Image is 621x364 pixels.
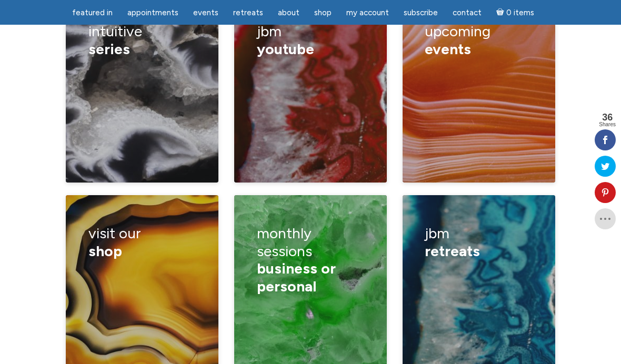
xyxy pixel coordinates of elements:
[127,8,178,17] span: Appointments
[308,3,338,23] a: Shop
[227,3,269,23] a: Retreats
[193,8,218,17] span: Events
[233,8,263,17] span: Retreats
[425,217,533,267] h3: JBM
[257,15,365,65] h3: JBM
[425,242,480,260] span: retreats
[599,113,616,122] span: 36
[72,8,113,17] span: featured in
[88,242,122,260] span: shop
[272,3,306,23] a: About
[425,15,533,65] h3: upcoming
[490,2,540,23] a: Cart0 items
[257,217,365,302] h3: monthly sessions
[404,8,438,17] span: Subscribe
[278,8,299,17] span: About
[496,8,506,17] i: Cart
[66,3,119,23] a: featured in
[397,3,444,23] a: Subscribe
[88,40,130,58] span: series
[506,9,534,17] span: 0 items
[346,8,389,17] span: My Account
[121,3,185,23] a: Appointments
[88,217,196,267] h3: visit our
[257,40,314,58] span: YouTube
[446,3,488,23] a: Contact
[257,259,336,295] span: business or personal
[599,122,616,127] span: Shares
[340,3,395,23] a: My Account
[425,40,471,58] span: events
[314,8,332,17] span: Shop
[453,8,482,17] span: Contact
[88,15,196,65] h3: Intuitive
[187,3,225,23] a: Events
